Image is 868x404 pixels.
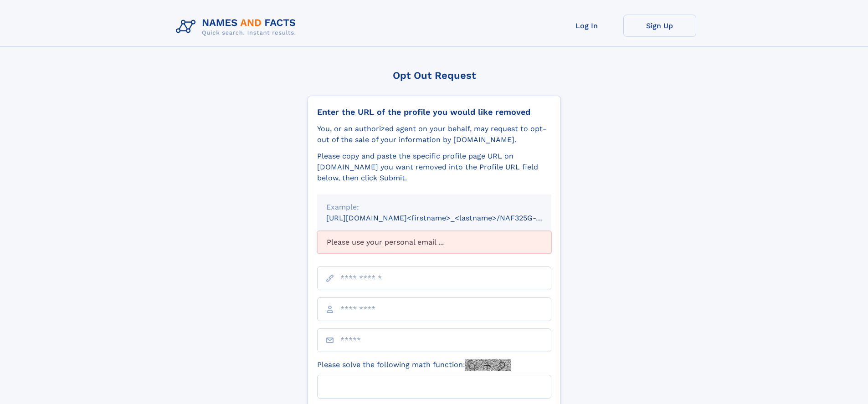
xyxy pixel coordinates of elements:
div: Opt Out Request [308,70,561,81]
div: Example: [326,202,542,213]
div: Please use your personal email ... [317,231,551,254]
div: Enter the URL of the profile you would like removed [317,107,551,117]
img: Logo Names and Facts [172,15,303,39]
a: Sign Up [623,15,696,37]
div: You, or an authorized agent on your behalf, may request to opt-out of the sale of your informatio... [317,123,551,145]
div: Please copy and paste the specific profile page URL on [DOMAIN_NAME] you want removed into the Pr... [317,151,551,184]
small: [URL][DOMAIN_NAME]<firstname>_<lastname>/NAF325G-xxxxxxxx [326,214,569,222]
a: Log In [550,15,623,37]
label: Please solve the following math function: [317,359,511,371]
